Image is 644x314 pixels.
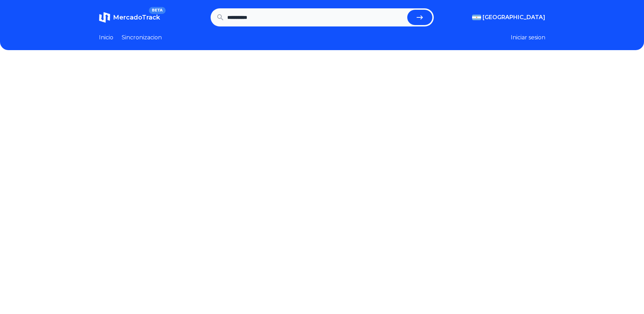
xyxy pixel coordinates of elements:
span: [GEOGRAPHIC_DATA] [483,13,545,22]
span: MercadoTrack [113,14,160,21]
a: Sincronizacion [122,33,162,42]
a: MercadoTrackBETA [99,12,160,23]
button: Iniciar sesion [511,33,545,42]
button: [GEOGRAPHIC_DATA] [472,13,545,22]
span: BETA [149,7,165,14]
img: MercadoTrack [99,12,110,23]
a: Inicio [99,33,113,42]
img: Argentina [472,15,481,20]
